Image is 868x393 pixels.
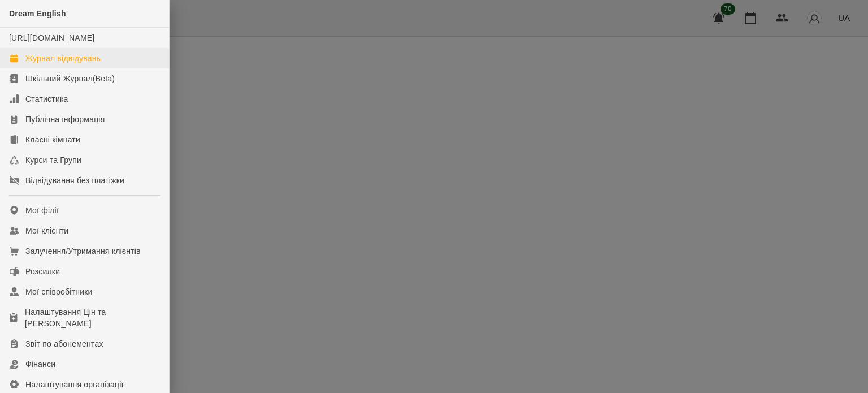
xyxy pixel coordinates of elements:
div: Фінанси [25,359,55,370]
div: Публічна інформація [25,114,105,125]
div: Мої філії [25,205,59,216]
div: Розсилки [25,266,60,277]
div: Класні кімнати [25,134,80,145]
div: Налаштування організації [25,379,124,390]
div: Статистика [25,93,68,105]
div: Курси та Групи [25,154,81,166]
div: Відвідування без платіжки [25,175,124,186]
div: Звіт по абонементах [25,338,103,349]
span: Dream English [9,9,66,18]
div: Мої співробітники [25,286,93,297]
div: Залучення/Утримання клієнтів [25,245,141,257]
div: Налаштування Цін та [PERSON_NAME] [25,306,160,329]
div: Журнал відвідувань [25,53,101,64]
a: [URL][DOMAIN_NAME] [9,33,94,42]
div: Шкільний Журнал(Beta) [25,73,115,84]
div: Мої клієнти [25,225,68,236]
